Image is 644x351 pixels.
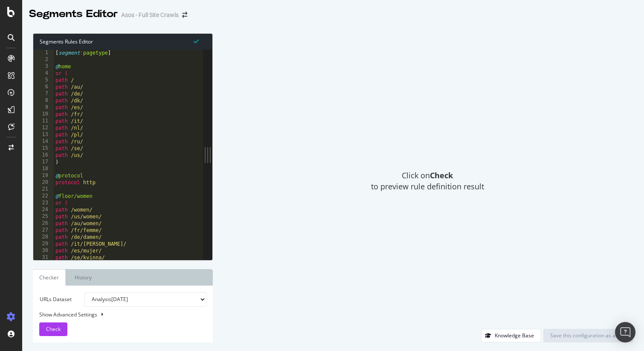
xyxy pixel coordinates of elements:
span: Syntax is valid [194,37,199,45]
div: 4 [33,70,54,77]
strong: Check [430,170,453,180]
button: Check [39,322,67,336]
div: 21 [33,186,54,193]
div: 18 [33,165,54,172]
div: arrow-right-arrow-left [182,12,187,18]
div: 9 [33,104,54,111]
div: 17 [33,159,54,165]
a: Checker [33,269,66,286]
div: 3 [33,63,54,70]
div: Segments Editor [29,7,118,21]
div: 31 [33,254,54,261]
div: 15 [33,145,54,152]
a: History [68,269,99,286]
div: Knowledge Base [495,332,534,339]
div: 30 [33,247,54,254]
div: 29 [33,241,54,247]
div: 2 [33,56,54,63]
div: 22 [33,193,54,200]
button: Save this configuration as active [543,329,633,342]
div: 11 [33,118,54,125]
div: 8 [33,97,54,104]
div: 20 [33,179,54,186]
button: Knowledge Base [481,329,541,342]
div: 5 [33,77,54,84]
div: 7 [33,90,54,97]
div: Show Advanced Settings [33,311,200,318]
div: 19 [33,172,54,179]
div: 6 [33,84,54,90]
div: Segments Rules Editor [33,34,212,49]
div: 13 [33,131,54,138]
label: URLs Dataset [33,292,78,307]
div: 25 [33,213,54,220]
div: 12 [33,125,54,131]
div: Asos - Full Site Crawls [121,11,179,19]
div: 24 [33,206,54,213]
div: 27 [33,227,54,234]
div: Open Intercom Messenger [615,322,635,342]
div: 26 [33,220,54,227]
a: Knowledge Base [481,332,541,339]
div: 10 [33,111,54,118]
div: 28 [33,234,54,241]
span: Click on to preview rule definition result [371,170,484,192]
div: 14 [33,138,54,145]
span: Check [46,325,61,333]
div: 23 [33,200,54,206]
div: 16 [33,152,54,159]
div: Save this configuration as active [550,332,627,339]
div: 1 [33,49,54,56]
